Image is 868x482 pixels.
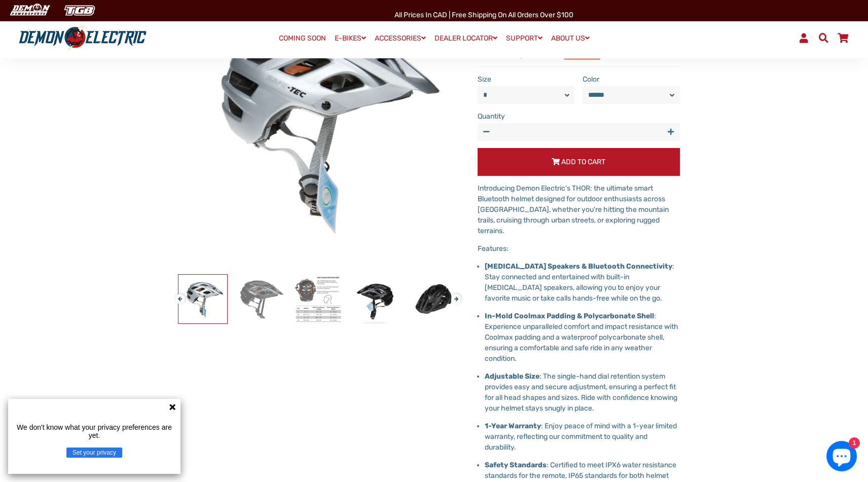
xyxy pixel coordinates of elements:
[478,148,680,176] button: Add to Cart
[485,422,541,430] strong: 1-Year Warranty
[371,31,429,46] a: ACCESSORIES
[59,2,100,19] img: TGB Canada
[823,441,860,474] inbox-online-store-chat: Shopify online store chat
[331,31,370,46] a: E-BIKES
[502,31,546,46] a: SUPPORT
[352,275,401,323] img: Safe-Tec THOR Smart Bicycle Helmet - Demon Electric
[15,25,150,51] img: Demon Electric logo
[12,423,176,439] p: We don't know what your privacy preferences are yet.
[662,123,680,141] button: Increase item quantity by one
[485,262,672,271] strong: [MEDICAL_DATA] Speakers & Bluetooth Connectivity
[583,74,680,85] label: Color
[478,183,680,236] p: Introducing Demon Electric's THOR: the ultimate smart Bluetooth helmet designed for outdoor enthu...
[485,261,680,304] p: : Stay connected and entertained with built-in [MEDICAL_DATA] speakers, allowing you to enjoy you...
[485,312,654,320] strong: In-Mold Coolmax Padding & Polycarbonate Shell
[485,311,680,364] p: : Experience unparalleled comfort and impact resistance with Coolmax padding and a waterproof pol...
[275,31,330,46] a: COMING SOON
[485,371,680,414] p: : The single-hand dial retention system provides easy and secure adjustment, ensuring a perfect f...
[66,448,122,458] button: Set your privacy
[394,11,573,19] span: All Prices in CAD | Free shipping on all orders over $100
[178,275,227,323] img: Safe-Tec THOR Smart Bicycle Helmet - Demon Electric
[478,123,680,141] input: quantity
[485,372,539,381] strong: Adjustable Size
[5,2,54,19] img: Demon Electric
[478,243,680,254] p: Features:
[431,31,501,46] a: DEALER LOCATOR
[175,289,181,301] button: Previous
[294,275,343,323] img: Safe-Tec THOR Smart Bicycle Helmet - Demon Electric
[548,31,593,46] a: ABOUT US
[485,421,680,453] p: : Enjoy peace of mind with a 1-year limited warranty, reflecting our commitment to quality and du...
[478,74,575,85] label: Size
[485,461,547,469] strong: Safety Standards
[561,158,605,166] span: Add to Cart
[451,289,457,301] button: Next
[478,111,680,122] label: Quantity
[509,40,600,59] span: $79.50
[236,275,285,323] img: Safe-Tec THOR Smart Bicycle Helmet - Demon Electric
[410,275,458,323] img: Safe-Tec THOR Smart Bicycle Helmet - Demon Electric
[478,123,495,141] button: Reduce item quantity by one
